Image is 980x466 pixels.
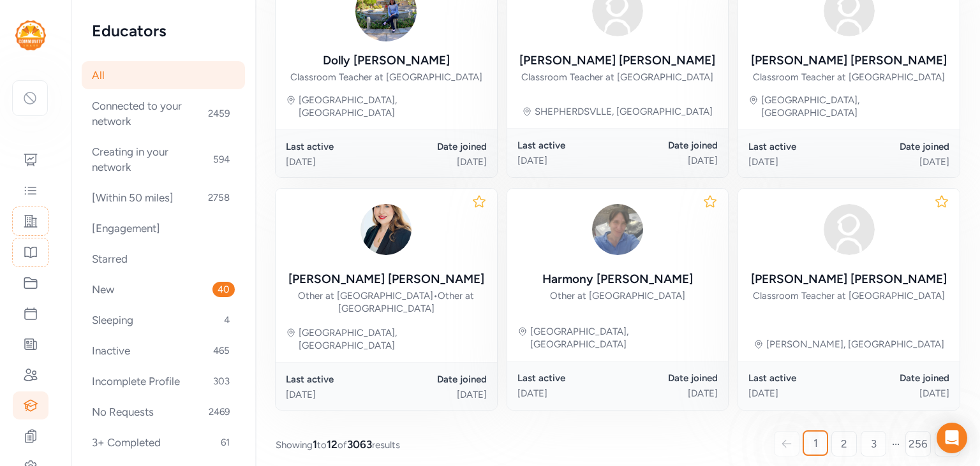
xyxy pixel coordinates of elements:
div: [DATE] [618,387,718,400]
div: [DATE] [386,156,486,168]
div: [PERSON_NAME] [PERSON_NAME] [288,270,484,288]
div: Incomplete Profile [82,367,245,395]
span: 61 [216,435,235,450]
h2: Educators [92,20,235,41]
span: 3 [871,436,877,451]
div: SHEPHERDSVLLE, [GEOGRAPHIC_DATA] [535,105,713,118]
img: avatar38fbb18c.svg [819,199,880,260]
div: All [82,61,245,89]
div: Other at [GEOGRAPHIC_DATA] [550,289,685,302]
div: Sleeping [82,306,245,334]
div: Date joined [618,372,718,384]
div: Last active [517,139,618,152]
span: 2469 [204,404,235,419]
div: Connected to your network [82,92,245,135]
span: 1 [313,438,317,451]
div: No Requests [82,398,245,426]
div: Date joined [849,140,949,153]
span: 2459 [203,106,235,121]
span: 4 [219,312,235,328]
div: [DATE] [386,388,486,401]
div: Last active [517,372,618,384]
img: 7Hq8REuRT1S7Jk0RBOXZ [587,199,648,260]
span: 3063 [347,438,372,451]
div: Last active [748,140,849,153]
div: Date joined [386,140,486,153]
div: [GEOGRAPHIC_DATA], [GEOGRAPHIC_DATA] [299,326,487,352]
div: Last active [286,140,386,153]
div: Date joined [386,373,486,386]
div: Classroom Teacher at [GEOGRAPHIC_DATA] [521,71,713,84]
span: 2 [841,436,847,451]
div: [PERSON_NAME] [PERSON_NAME] [751,52,947,69]
span: 1 [813,435,818,451]
img: logo [15,20,46,50]
div: [DATE] [286,388,386,401]
div: [GEOGRAPHIC_DATA], [GEOGRAPHIC_DATA] [299,94,487,119]
a: 3 [861,431,886,456]
div: [PERSON_NAME] [PERSON_NAME] [519,52,715,69]
div: [DATE] [286,156,386,168]
span: Showing to of results [276,437,400,452]
div: [GEOGRAPHIC_DATA], [GEOGRAPHIC_DATA] [761,94,949,119]
div: [DATE] [748,156,849,168]
div: Date joined [618,139,718,152]
span: 465 [208,343,235,358]
div: [DATE] [517,154,618,167]
div: Last active [748,372,849,384]
div: Inactive [82,337,245,365]
div: [DATE] [517,387,618,400]
span: • [433,290,438,302]
div: 3+ Completed [82,428,245,456]
span: 594 [208,152,235,167]
div: New [82,275,245,303]
span: 303 [208,374,235,389]
span: 40 [212,282,235,297]
div: [DATE] [618,154,718,167]
img: 6c0qXJlTTfKoBgjjQtdr [355,199,417,260]
span: 12 [327,438,338,451]
div: [PERSON_NAME] [PERSON_NAME] [751,270,947,288]
a: 256 [905,431,931,456]
div: Dolly [PERSON_NAME] [323,52,450,69]
div: Date joined [849,372,949,384]
div: [Within 50 miles] [82,184,245,212]
a: 2 [831,431,857,456]
div: Starred [82,245,245,273]
div: Last active [286,373,386,386]
div: [DATE] [849,387,949,400]
div: Other at [GEOGRAPHIC_DATA] Other at [GEOGRAPHIC_DATA] [286,289,487,315]
div: [PERSON_NAME], [GEOGRAPHIC_DATA] [766,338,944,351]
div: [DATE] [849,156,949,168]
div: Classroom Teacher at [GEOGRAPHIC_DATA] [753,71,945,84]
span: 256 [909,436,928,451]
div: Classroom Teacher at [GEOGRAPHIC_DATA] [753,289,945,302]
div: Creating in your network [82,138,245,181]
span: 2758 [203,190,235,205]
div: [GEOGRAPHIC_DATA], [GEOGRAPHIC_DATA] [530,325,718,351]
div: Open Intercom Messenger [937,423,967,453]
div: Classroom Teacher at [GEOGRAPHIC_DATA] [290,71,482,84]
div: [Engagement] [82,214,245,242]
div: [DATE] [748,387,849,400]
div: Harmony [PERSON_NAME] [542,270,693,288]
